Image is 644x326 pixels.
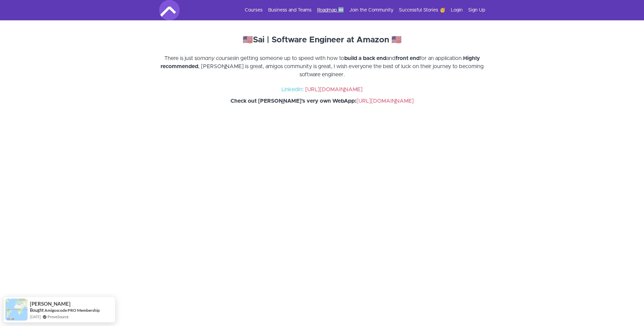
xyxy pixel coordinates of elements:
[48,314,69,320] a: ProveSource
[235,56,344,61] span: in getting someone up to speed with how to
[152,120,492,311] iframe: Video Player
[5,299,27,321] img: provesource social proof notification image
[420,56,463,61] span: for an application.
[245,7,263,14] a: Courses
[349,7,393,14] a: Join the Community
[164,56,200,61] span: There is just so
[44,307,100,313] a: Amigoscode PRO Membership
[200,56,235,61] em: many courses
[391,36,402,44] strong: 🇺🇸
[305,87,363,92] a: [URL][DOMAIN_NAME]
[281,87,304,92] span: LinkedIn:
[231,98,356,104] strong: Check out [PERSON_NAME]'s very own WebApp:
[344,56,386,61] strong: build a back end
[30,307,44,313] span: Bought
[268,7,312,14] a: Business and Teams
[451,7,463,14] a: Login
[253,36,389,44] strong: Sai | Software Engineer at Amazon
[468,7,485,14] a: Sign Up
[198,64,484,77] span: , [PERSON_NAME] is great, amigos community is great, I wish everyone the best of luck on their jo...
[317,7,344,14] a: Roadmap 🆕
[386,56,395,61] span: and
[30,314,41,320] span: [DATE]
[395,56,420,61] strong: front end
[399,7,445,14] a: Successful Stories 🥳
[356,98,414,104] a: [URL][DOMAIN_NAME]
[243,36,253,44] strong: 🇺🇸
[30,301,71,307] span: [PERSON_NAME]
